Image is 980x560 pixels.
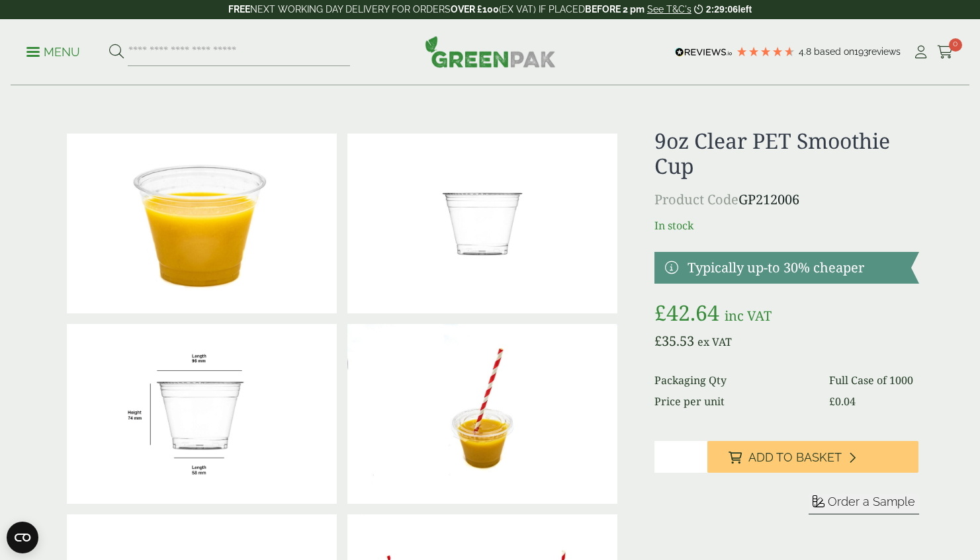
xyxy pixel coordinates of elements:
dt: Packaging Qty [654,372,813,388]
strong: FREE [228,4,250,15]
span: 4.8 [799,46,814,57]
strong: BEFORE 2 pm [585,4,645,15]
img: 9oz PET Smoothie Cup With Orange Juice And Flat Lid With Straw Slot [347,324,617,504]
span: £ [654,332,662,350]
h1: 9oz Clear PET Smoothie Cup [654,128,918,179]
img: GreenPak Supplies [425,36,556,67]
div: 4.8 Stars [736,46,795,58]
bdi: 35.53 [654,332,694,350]
i: Cart [937,46,954,59]
bdi: 0.04 [829,394,856,409]
i: My Account [913,46,929,59]
img: 9oz PET Smoothie Cup With Orange Juice [67,134,337,313]
button: Add to Basket [707,441,918,473]
p: GP212006 [654,190,918,210]
img: 9oz Smoothie [67,324,337,504]
span: £ [654,298,666,327]
a: 0 [937,42,954,62]
span: 0 [949,38,962,52]
span: Based on [814,46,854,57]
dt: Price per unit [654,393,813,409]
button: Open CMP widget [7,522,38,553]
a: See T&C's [647,4,691,15]
img: REVIEWS.io [675,48,733,57]
p: Menu [26,44,80,60]
span: 193 [854,46,868,57]
span: Product Code [654,190,738,208]
span: Order a Sample [828,495,915,508]
p: In stock [654,218,918,233]
button: Order a Sample [809,494,919,514]
span: Add to Basket [748,450,842,465]
strong: OVER £100 [451,4,499,15]
span: reviews [868,46,901,57]
a: Menu [26,44,80,58]
span: inc VAT [725,307,772,325]
span: left [738,4,752,15]
span: 2:29:06 [706,4,738,15]
dd: Full Case of 1000 [829,372,919,388]
span: £ [829,394,835,409]
img: 9oz Clear PET Smoothie Cup 0 [347,134,617,313]
bdi: 42.64 [654,298,719,327]
span: ex VAT [697,335,732,349]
